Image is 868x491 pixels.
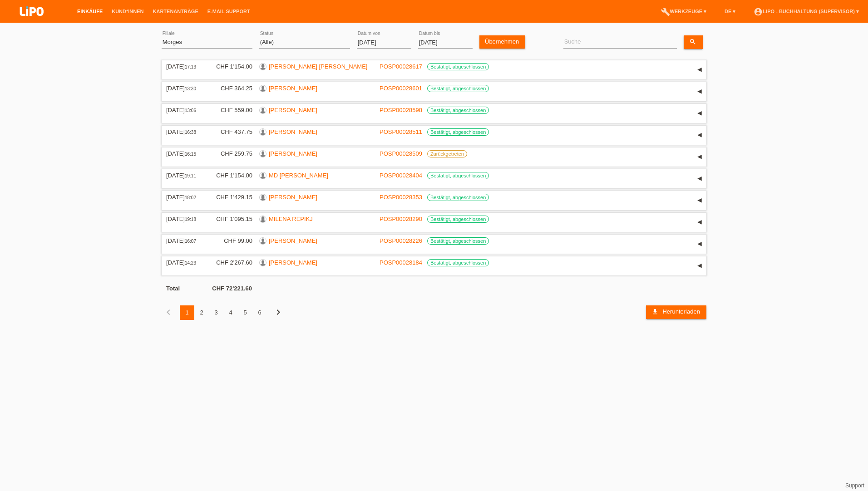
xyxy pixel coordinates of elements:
[273,307,284,318] i: chevron_right
[166,128,202,135] div: [DATE]
[185,173,196,178] span: 19:11
[185,260,196,265] span: 14:23
[209,172,252,179] div: CHF 1'154.00
[209,259,252,266] div: CHF 2'267.60
[269,128,317,135] a: [PERSON_NAME]
[427,128,489,136] label: Bestätigt, abgeschlossen
[269,150,317,157] a: [PERSON_NAME]
[693,128,706,142] div: auf-/zuklappen
[185,152,196,157] span: 16:15
[269,107,317,113] a: [PERSON_NAME]
[180,305,194,320] div: 1
[185,108,196,113] span: 13:06
[185,86,196,91] span: 13:30
[269,172,328,179] a: MD [PERSON_NAME]
[380,150,422,157] a: POSP00028509
[166,237,202,244] div: [DATE]
[479,35,525,49] a: Übernehmen
[427,259,489,266] label: Bestätigt, abgeschlossen
[185,239,196,244] span: 16:07
[238,305,252,320] div: 5
[166,107,202,113] div: [DATE]
[166,172,202,179] div: [DATE]
[166,285,180,292] b: Total
[185,195,196,200] span: 18:02
[427,107,489,114] label: Bestätigt, abgeschlossen
[754,7,763,16] i: account_circle
[693,150,706,164] div: auf-/zuklappen
[107,9,148,14] a: Kund*innen
[9,19,54,25] a: LIPO pay
[166,194,202,201] div: [DATE]
[693,85,706,98] div: auf-/zuklappen
[269,259,317,266] a: [PERSON_NAME]
[693,259,706,273] div: auf-/zuklappen
[194,305,209,320] div: 2
[209,216,252,222] div: CHF 1'095.15
[720,9,740,14] a: DE ▾
[693,216,706,229] div: auf-/zuklappen
[166,85,202,92] div: [DATE]
[252,305,267,320] div: 6
[148,9,203,14] a: Kartenanträge
[209,305,223,320] div: 3
[185,130,196,135] span: 16:38
[693,107,706,120] div: auf-/zuklappen
[380,237,422,244] a: POSP00028226
[209,128,252,135] div: CHF 437.75
[427,172,489,179] label: Bestätigt, abgeschlossen
[693,63,706,77] div: auf-/zuklappen
[427,85,489,92] label: Bestätigt, abgeschlossen
[380,259,422,266] a: POSP00028184
[380,107,422,113] a: POSP00028598
[166,216,202,222] div: [DATE]
[380,172,422,179] a: POSP00028404
[73,9,107,14] a: Einkäufe
[662,308,700,315] span: Herunterladen
[427,194,489,201] label: Bestätigt, abgeschlossen
[689,38,696,45] i: search
[269,85,317,92] a: [PERSON_NAME]
[166,63,202,70] div: [DATE]
[380,63,422,70] a: POSP00028617
[380,216,422,222] a: POSP00028290
[163,307,174,318] i: chevron_left
[693,172,706,186] div: auf-/zuklappen
[223,305,238,320] div: 4
[380,194,422,201] a: POSP00028353
[209,150,252,157] div: CHF 259.75
[427,150,467,157] label: Zurückgetreten
[209,194,252,201] div: CHF 1'429.15
[693,237,706,251] div: auf-/zuklappen
[209,237,252,244] div: CHF 99.00
[166,150,202,157] div: [DATE]
[269,237,317,244] a: [PERSON_NAME]
[166,259,202,266] div: [DATE]
[656,9,711,14] a: buildWerkzeuge ▾
[212,285,252,292] b: CHF 72'221.60
[269,63,367,70] a: [PERSON_NAME] [PERSON_NAME]
[661,7,670,16] i: build
[749,9,863,14] a: account_circleLIPO - Buchhaltung (Supervisor) ▾
[209,107,252,113] div: CHF 559.00
[646,305,706,319] a: download Herunterladen
[380,85,422,92] a: POSP00028601
[427,216,489,223] label: Bestätigt, abgeschlossen
[269,216,313,222] a: MILENA REPIKJ
[209,63,252,70] div: CHF 1'154.00
[380,128,422,135] a: POSP00028511
[269,194,317,201] a: [PERSON_NAME]
[427,63,489,70] label: Bestätigt, abgeschlossen
[203,9,255,14] a: E-Mail Support
[209,85,252,92] div: CHF 364.25
[684,35,703,49] a: search
[693,194,706,207] div: auf-/zuklappen
[845,482,864,489] a: Support
[185,64,196,69] span: 17:13
[651,308,659,315] i: download
[427,237,489,245] label: Bestätigt, abgeschlossen
[185,217,196,222] span: 19:18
